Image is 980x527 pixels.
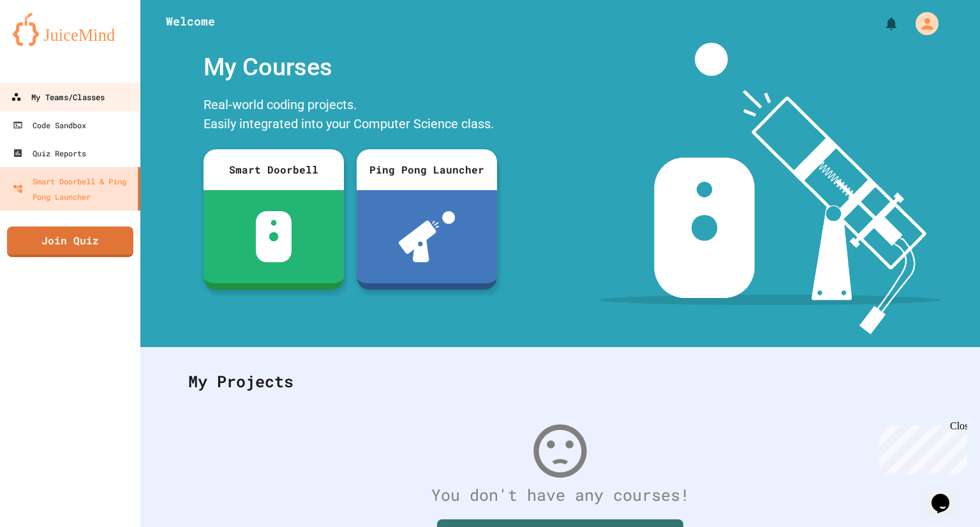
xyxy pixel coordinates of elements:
div: My Notifications [860,13,902,34]
img: sdb-white.svg [256,211,292,262]
img: ppl-with-ball.png [399,211,456,262]
div: Real-world coding projects. Easily integrated into your Computer Science class. [197,92,503,140]
div: Smart Doorbell [204,149,344,190]
div: Quiz Reports [13,145,86,161]
iframe: chat widget [926,476,967,514]
div: Ping Pong Launcher [357,149,497,190]
div: My Teams/Classes [11,89,105,105]
div: My Projects [175,357,945,406]
div: Code Sandbox [13,117,86,133]
div: My Account [902,9,942,38]
div: Chat with us now!Close [5,5,88,81]
div: You don't have any courses! [175,483,945,507]
iframe: chat widget [874,420,967,475]
img: banner-image-my-projects.png [599,43,941,334]
div: Smart Doorbell & Ping Pong Launcher [13,174,133,204]
a: Join Quiz [7,226,133,257]
div: My Courses [197,43,503,92]
img: logo-orange.svg [13,13,128,46]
